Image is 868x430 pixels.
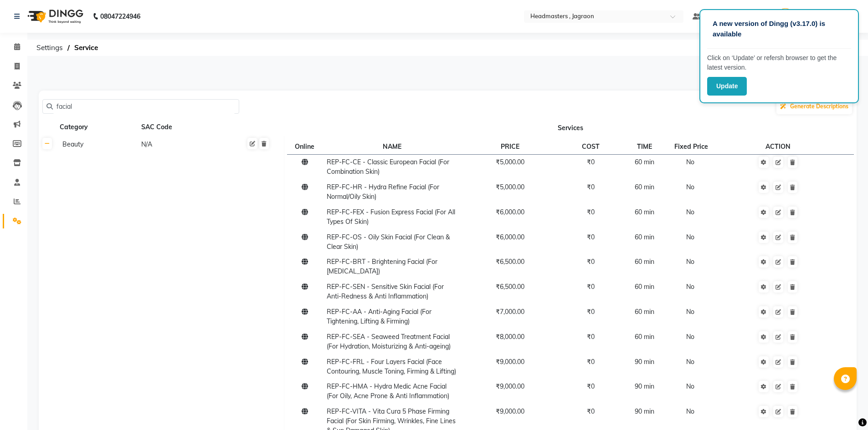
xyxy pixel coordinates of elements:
span: No [686,258,694,266]
span: 60 min [635,158,654,166]
span: ₹0 [587,233,595,241]
span: ₹6,500.00 [496,258,524,266]
span: REP-FC-AA - Anti-Aging Facial (For Tightening, Lifting & Firming) [327,308,431,325]
span: REP-FC-FRL - Four Layers Facial (Face Contouring, Muscle Toning, Firming & Lifting) [327,358,456,375]
div: SAC Code [140,121,218,133]
span: No [686,233,694,241]
span: No [686,208,694,216]
span: 60 min [635,258,654,266]
span: REP-FC-BRT - Brightening Facial (For [MEDICAL_DATA]) [327,258,437,275]
span: ₹0 [587,308,595,316]
span: 60 min [635,308,654,316]
div: Beauty [59,139,137,150]
span: No [686,333,694,341]
p: A new version of Dingg (v3.17.0) is available [713,19,846,39]
iframe: chat widget [830,394,859,421]
img: Shivangi Jagraon [777,8,793,24]
span: 60 min [635,183,654,191]
span: 90 min [635,382,654,390]
img: logo [23,4,86,29]
span: REP-FC-HMA - Hydra Medic Acne Facial (For Oily, Acne Prone & Anti Inflammation) [327,382,449,400]
b: 08047224946 [100,4,140,29]
th: COST [560,139,621,154]
span: REP-FC-SEN - Sensitive Skin Facial (For Anti-Redness & Anti Inflammation) [327,283,444,300]
span: No [686,407,694,415]
input: Search by service name [53,100,235,114]
span: ₹0 [587,407,595,415]
span: 60 min [635,333,654,341]
span: ₹0 [587,208,595,216]
span: ₹9,000.00 [496,407,524,415]
span: No [686,382,694,390]
span: Settings [32,40,67,56]
th: ACTION [717,139,838,154]
span: REP-FC-OS - Oily Skin Facial (For Clean & Clear Skin) [327,233,450,251]
th: Fixed Price [667,139,717,154]
span: No [686,183,694,191]
span: REP-FC-SEA - Seaweed Treatment Facial (For Hydration, Moisturizing & Anti-ageing) [327,333,451,350]
span: 60 min [635,233,654,241]
span: ₹0 [587,382,595,390]
button: Update [707,77,747,96]
span: ₹8,000.00 [496,333,524,341]
p: Click on ‘Update’ or refersh browser to get the latest version. [707,53,851,72]
span: ₹0 [587,258,595,266]
span: 90 min [635,358,654,366]
span: ₹9,000.00 [496,382,524,390]
span: Service [70,40,103,56]
span: No [686,283,694,291]
span: 60 min [635,208,654,216]
span: ₹0 [587,158,595,166]
span: ₹0 [587,183,595,191]
th: NAME [324,139,460,154]
span: ₹6,500.00 [496,283,524,291]
span: ₹6,000.00 [496,208,524,216]
span: No [686,158,694,166]
th: Online [287,139,324,154]
span: 90 min [635,407,654,415]
span: 60 min [635,283,654,291]
span: ₹0 [587,358,595,366]
span: ₹6,000.00 [496,233,524,241]
span: ₹9,000.00 [496,358,524,366]
div: Category [59,121,137,133]
span: ₹0 [587,333,595,341]
span: REP-FC-HR - Hydra Refine Facial (For Normal/Oily Skin) [327,183,439,201]
th: TIME [621,139,667,154]
span: No [686,308,694,316]
span: ₹5,000.00 [496,183,524,191]
button: Generate Descriptions [776,99,852,114]
th: PRICE [460,139,560,154]
span: REP-FC-CE - Classic European Facial (For Combination Skin) [327,158,449,176]
span: ₹0 [587,283,595,291]
span: ₹5,000.00 [496,158,524,166]
span: ₹7,000.00 [496,308,524,316]
span: Generate Descriptions [790,103,848,110]
th: Services [284,119,857,136]
div: N/A [140,139,218,150]
span: No [686,358,694,366]
span: REP-FC-FEX - Fusion Express Facial (For All Types Of Skin) [327,208,455,226]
